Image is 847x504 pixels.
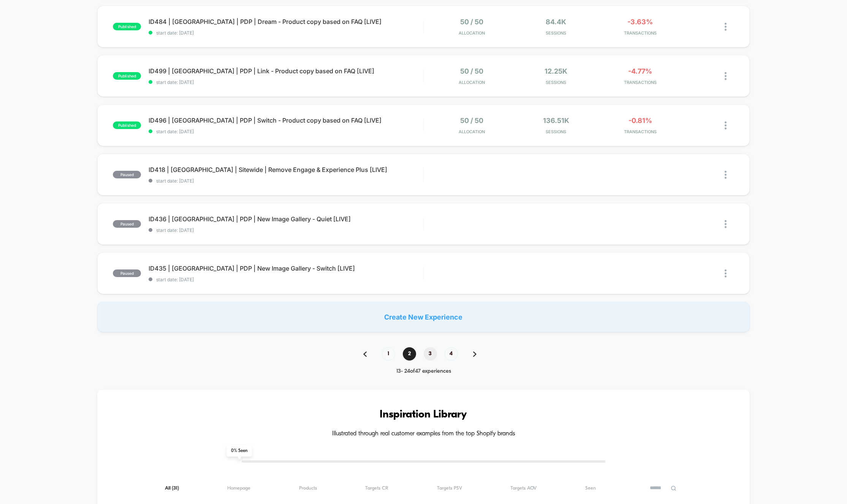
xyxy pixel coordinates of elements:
[516,129,596,134] span: Sessions
[113,269,141,277] span: paused
[460,67,483,75] span: 50 / 50
[725,171,727,179] img: close
[459,129,485,134] span: Allocation
[546,18,566,26] span: 84.4k
[545,67,567,75] span: 12.25k
[113,220,141,228] span: paused
[725,269,727,277] img: close
[516,80,596,85] span: Sessions
[149,117,423,124] span: ID496 | [GEOGRAPHIC_DATA] | PDP | Switch - Product copy based on FAQ [LIVE]
[600,129,681,134] span: TRANSACTIONS
[113,171,141,178] span: paused
[149,265,423,272] span: ID435 | [GEOGRAPHIC_DATA] | PDP | New Image Gallery - Switch [LIVE]
[356,368,492,375] div: 13 - 24 of 47 experiences
[149,79,423,85] span: start date: [DATE]
[363,351,367,357] img: pagination back
[473,351,477,357] img: pagination forward
[120,430,727,438] h4: Illustrated through real customer examples from the top Shopify brands
[365,485,388,491] span: Targets CR
[149,67,423,75] span: ID499 | [GEOGRAPHIC_DATA] | PDP | Link - Product copy based on FAQ [LIVE]
[149,277,423,282] span: start date: [DATE]
[516,30,596,36] span: Sessions
[585,485,596,491] span: Seen
[149,178,423,184] span: start date: [DATE]
[460,18,483,26] span: 50 / 50
[149,30,423,36] span: start date: [DATE]
[459,30,485,36] span: Allocation
[226,445,252,457] span: 0 % Seen
[445,347,458,361] span: 4
[629,117,652,124] span: -0.81%
[120,409,727,421] h3: Inspiration Library
[628,67,652,75] span: -4.77%
[227,485,250,491] span: Homepage
[543,117,569,124] span: 136.51k
[149,129,423,134] span: start date: [DATE]
[510,485,537,491] span: Targets AOV
[113,72,141,80] span: published
[113,121,141,129] span: published
[459,80,485,85] span: Allocation
[149,215,423,223] span: ID436 | [GEOGRAPHIC_DATA] | PDP | New Image Gallery - Quiet [LIVE]
[149,227,423,233] span: start date: [DATE]
[382,347,395,361] span: 1
[725,121,727,129] img: close
[97,302,749,332] div: Create New Experience
[725,72,727,80] img: close
[437,485,462,491] span: Targets PSV
[725,23,727,31] img: close
[600,30,681,36] span: TRANSACTIONS
[165,485,179,491] span: All
[403,347,416,361] span: 2
[424,347,437,361] span: 3
[460,117,483,124] span: 50 / 50
[725,220,727,228] img: close
[149,18,423,25] span: ID484 | [GEOGRAPHIC_DATA] | PDP | Dream - Product copy based on FAQ [LIVE]
[627,18,653,26] span: -3.63%
[172,486,179,491] span: ( 31 )
[600,80,681,85] span: TRANSACTIONS
[149,166,423,173] span: ID418 | [GEOGRAPHIC_DATA] | Sitewide | Remove Engage & Experience Plus [LIVE]
[299,485,317,491] span: Products
[113,23,141,30] span: published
